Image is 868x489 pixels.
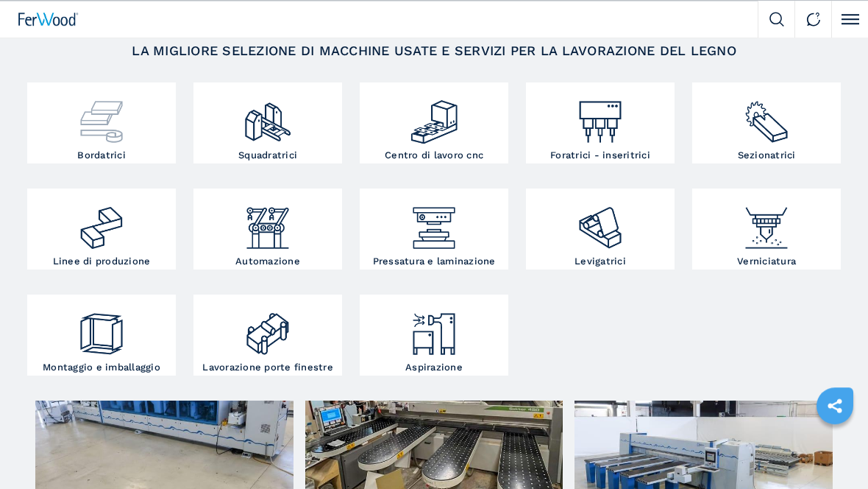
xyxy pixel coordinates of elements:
a: Montaggio e imballaggio [27,295,176,376]
img: squadratrici_2.png [243,86,292,147]
a: Foratrici - inseritrici [526,82,675,163]
a: Lavorazione porte finestre [193,295,342,376]
h3: Foratrici - inseritrici [550,150,650,160]
a: Pressatura e laminazione [360,189,508,270]
img: bordatrici_1.png [77,86,126,147]
h3: Montaggio e imballaggio [43,362,160,372]
h3: Verniciatura [737,256,796,266]
a: Automazione [193,189,342,270]
img: levigatrici_2.png [575,192,625,253]
a: Levigatrici [526,189,675,270]
h3: Squadratrici [238,150,297,160]
a: Verniciatura [692,189,841,270]
img: centro_di_lavoro_cnc_2.png [409,86,458,147]
img: foratrici_inseritrici_2.png [575,86,625,147]
button: Click to toggle menu [831,1,868,38]
a: Centro di lavoro cnc [360,82,508,163]
img: Contact us [806,12,821,27]
img: verniciatura_1.png [741,192,791,253]
a: Linee di produzione [27,189,176,270]
img: pressa-strettoia.png [409,192,458,253]
a: Aspirazione [360,295,508,376]
a: Bordatrici [27,82,176,163]
h3: Aspirazione [405,362,463,372]
iframe: Chat [805,423,857,478]
h3: Sezionatrici [738,150,796,160]
img: aspirazione_1.png [409,298,458,359]
img: montaggio_imballaggio_2.png [77,298,126,359]
h3: Linee di produzione [53,256,151,266]
h2: LA MIGLIORE SELEZIONE DI MACCHINE USATE E SERVIZI PER LA LAVORAZIONE DEL LEGNO [60,44,808,57]
h3: Lavorazione porte finestre [202,362,333,372]
img: lavorazione_porte_finestre_2.png [243,298,292,359]
img: Ferwood [18,13,79,26]
h3: Centro di lavoro cnc [385,150,483,160]
h3: Automazione [235,256,300,266]
img: automazione.png [243,192,292,253]
h3: Levigatrici [574,256,626,266]
a: sharethis [817,387,853,424]
a: Sezionatrici [692,82,841,163]
img: sezionatrici_2.png [741,86,791,147]
img: linee_di_produzione_2.png [77,192,126,253]
h3: Pressatura e laminazione [373,256,496,266]
img: Search [769,12,784,27]
a: Squadratrici [193,82,342,163]
h3: Bordatrici [77,150,126,160]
